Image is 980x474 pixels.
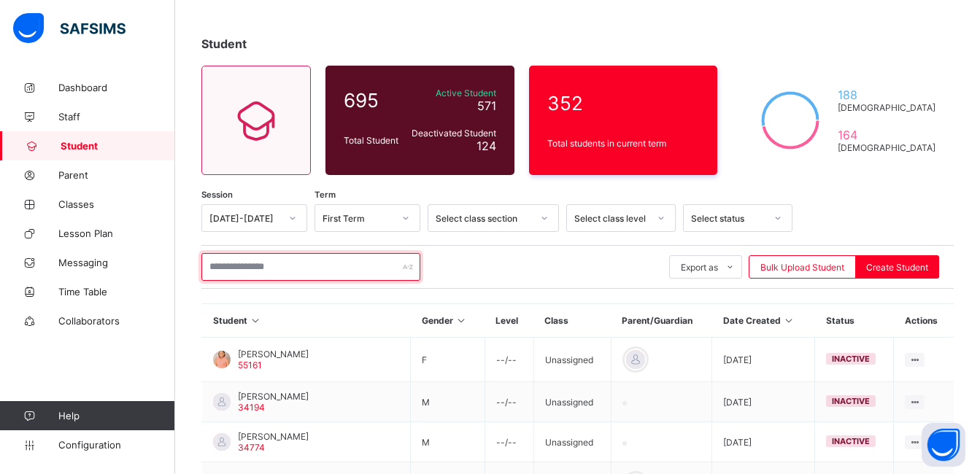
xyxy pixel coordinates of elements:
[712,382,815,422] td: [DATE]
[832,354,870,364] span: inactive
[58,111,175,123] span: Staff
[411,382,485,422] td: M
[340,131,406,149] div: Total Student
[712,304,815,338] th: Date Created
[436,213,532,224] div: Select class section
[238,431,309,442] span: [PERSON_NAME]
[58,315,175,327] span: Collaborators
[238,349,309,360] span: [PERSON_NAME]
[58,82,175,93] span: Dashboard
[838,102,935,113] span: [DEMOGRAPHIC_DATA]
[411,304,485,338] th: Gender
[832,436,870,446] span: inactive
[681,262,718,273] span: Export as
[344,89,402,112] span: 695
[838,128,935,142] span: 164
[485,422,533,462] td: --/--
[201,36,247,51] span: Student
[691,213,765,224] div: Select status
[202,304,411,338] th: Student
[574,213,649,224] div: Select class level
[201,190,233,200] span: Session
[250,315,262,326] i: Sort in Ascending Order
[838,142,935,153] span: [DEMOGRAPHIC_DATA]
[894,304,954,338] th: Actions
[411,338,485,382] td: F
[547,138,700,149] span: Total students in current term
[485,304,533,338] th: Level
[866,262,928,273] span: Create Student
[533,422,611,462] td: Unassigned
[58,169,175,181] span: Parent
[533,338,611,382] td: Unassigned
[760,262,844,273] span: Bulk Upload Student
[533,304,611,338] th: Class
[485,338,533,382] td: --/--
[58,198,175,210] span: Classes
[455,315,468,326] i: Sort in Ascending Order
[533,382,611,422] td: Unassigned
[13,13,126,44] img: safsims
[58,286,175,298] span: Time Table
[547,92,700,114] span: 352
[477,98,496,113] span: 571
[611,304,712,338] th: Parent/Guardian
[238,442,265,453] span: 34774
[409,128,496,139] span: Deactivated Student
[209,213,280,224] div: [DATE]-[DATE]
[238,391,309,402] span: [PERSON_NAME]
[58,228,175,239] span: Lesson Plan
[485,382,533,422] td: --/--
[323,213,393,224] div: First Term
[238,402,265,413] span: 34194
[838,88,935,102] span: 188
[477,139,496,153] span: 124
[58,439,174,451] span: Configuration
[238,360,262,370] span: 55161
[411,422,485,462] td: M
[783,315,795,326] i: Sort in Ascending Order
[815,304,894,338] th: Status
[58,410,174,421] span: Help
[409,88,496,98] span: Active Student
[922,423,965,467] button: Open asap
[315,190,336,200] span: Term
[61,140,175,152] span: Student
[712,422,815,462] td: [DATE]
[58,257,175,268] span: Messaging
[712,338,815,382] td: [DATE]
[832,396,870,406] span: inactive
